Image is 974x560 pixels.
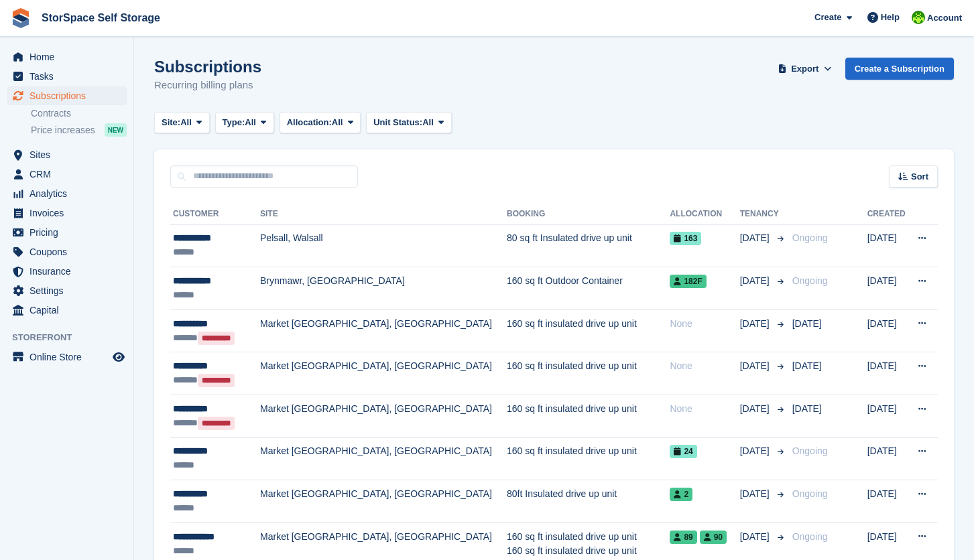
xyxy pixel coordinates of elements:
td: Market [GEOGRAPHIC_DATA], [GEOGRAPHIC_DATA] [260,437,507,480]
a: menu [7,86,127,105]
a: menu [7,262,127,281]
th: Created [867,204,908,225]
span: Coupons [29,242,110,261]
span: Tasks [29,67,110,86]
div: None [670,402,739,416]
span: All [245,116,256,129]
td: 160 sq ft Outdoor Container [507,267,670,310]
td: [DATE] [867,395,908,438]
span: [DATE] [740,444,772,458]
td: [DATE] [867,437,908,480]
span: [DATE] [740,274,772,288]
a: menu [7,145,127,164]
span: [DATE] [740,231,772,245]
td: 80 sq ft Insulated drive up unit [507,224,670,267]
img: stora-icon-8386f47178a22dfd0bd8f6a31ec36ba5ce8667c1dd55bd0f319d3a0aa187defe.svg [11,8,31,28]
td: [DATE] [867,224,908,267]
th: Booking [507,204,670,225]
button: Unit Status: All [366,112,451,134]
td: [DATE] [867,309,908,352]
span: Sort [911,170,928,184]
span: 2 [670,488,692,501]
td: 80ft Insulated drive up unit [507,480,670,523]
a: Preview store [111,349,127,365]
th: Customer [170,204,260,225]
span: Create [814,11,841,24]
span: All [180,116,192,129]
div: NEW [105,123,127,137]
span: Analytics [29,184,110,203]
span: Ongoing [792,445,828,456]
span: [DATE] [740,359,772,373]
td: [DATE] [867,267,908,310]
button: Export [776,58,835,80]
span: Account [927,11,962,25]
td: [DATE] [867,480,908,523]
span: Ongoing [792,531,828,542]
span: Export [791,62,818,76]
td: Pelsall, Walsall [260,224,507,267]
span: Type: [223,116,245,129]
td: 160 sq ft insulated drive up unit [507,437,670,480]
a: StorSpace Self Storage [36,7,166,29]
a: Price increases NEW [31,123,127,137]
span: Pricing [29,223,110,242]
span: Capital [29,301,110,320]
div: None [670,317,739,331]
button: Type: All [215,112,274,134]
span: 163 [670,232,701,245]
span: CRM [29,165,110,184]
th: Site [260,204,507,225]
button: Site: All [154,112,210,134]
td: Market [GEOGRAPHIC_DATA], [GEOGRAPHIC_DATA] [260,309,507,352]
span: Ongoing [792,275,828,286]
a: menu [7,281,127,300]
span: [DATE] [740,487,772,501]
span: Home [29,48,110,66]
a: menu [7,348,127,366]
td: Market [GEOGRAPHIC_DATA], [GEOGRAPHIC_DATA] [260,352,507,395]
img: paul catt [912,11,925,24]
h1: Subscriptions [154,58,261,76]
span: Storefront [12,331,133,344]
span: All [422,116,434,129]
td: Brynmawr, [GEOGRAPHIC_DATA] [260,267,507,310]
span: [DATE] [740,317,772,331]
span: 90 [700,531,727,544]
p: Recurring billing plans [154,78,261,93]
span: Unit Status: [373,116,422,129]
a: menu [7,223,127,242]
a: Contracts [31,107,127,120]
span: 182f [670,275,706,288]
span: [DATE] [740,530,772,544]
button: Allocation: All [280,112,361,134]
td: Market [GEOGRAPHIC_DATA], [GEOGRAPHIC_DATA] [260,395,507,438]
td: 160 sq ft insulated drive up unit [507,352,670,395]
span: 89 [670,531,696,544]
span: [DATE] [740,402,772,416]
a: menu [7,204,127,222]
td: 160 sq ft insulated drive up unit [507,309,670,352]
div: None [670,359,739,373]
a: menu [7,242,127,261]
span: Ongoing [792,232,828,243]
span: Allocation: [287,116,332,129]
span: Price increases [31,124,95,137]
td: Market [GEOGRAPHIC_DATA], [GEOGRAPHIC_DATA] [260,480,507,523]
th: Allocation [670,204,739,225]
td: 160 sq ft insulated drive up unit [507,395,670,438]
span: All [332,116,343,129]
span: Sites [29,145,110,164]
span: Invoices [29,204,110,222]
span: [DATE] [792,360,822,371]
td: [DATE] [867,352,908,395]
a: menu [7,301,127,320]
span: Help [881,11,900,24]
span: [DATE] [792,403,822,414]
span: 24 [670,445,696,458]
a: menu [7,165,127,184]
span: Online Store [29,348,110,366]
a: menu [7,67,127,86]
span: Site: [162,116,180,129]
a: menu [7,184,127,203]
